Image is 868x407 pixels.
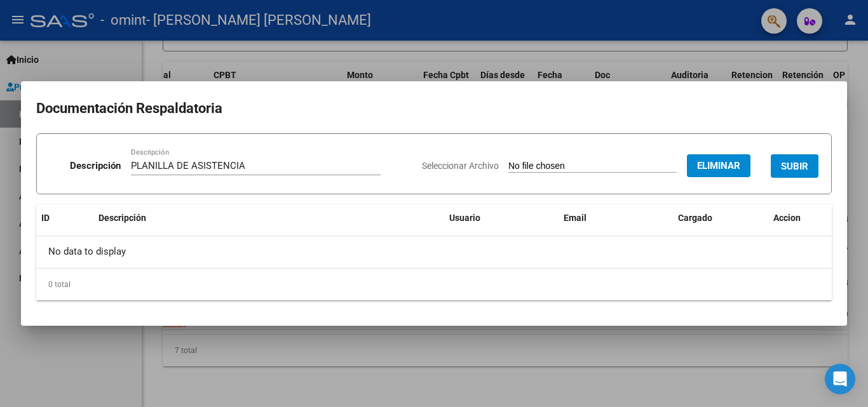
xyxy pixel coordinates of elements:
[773,213,801,223] span: Accion
[93,204,444,232] datatable-header-cell: Descripción
[771,154,818,178] button: SUBIR
[98,213,146,223] span: Descripción
[444,204,559,232] datatable-header-cell: Usuario
[449,213,480,223] span: Usuario
[41,213,50,223] span: ID
[678,213,712,223] span: Cargado
[687,154,750,177] button: Eliminar
[422,161,499,171] span: Seleccionar Archivo
[781,161,808,172] span: SUBIR
[564,213,587,223] span: Email
[559,204,673,232] datatable-header-cell: Email
[70,159,121,173] p: Descripción
[36,204,93,232] datatable-header-cell: ID
[825,364,855,394] div: Open Intercom Messenger
[36,97,832,121] h2: Documentación Respaldatoria
[36,269,832,300] div: 0 total
[673,204,768,232] datatable-header-cell: Cargado
[768,204,832,232] datatable-header-cell: Accion
[36,236,832,268] div: No data to display
[697,160,740,171] span: Eliminar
